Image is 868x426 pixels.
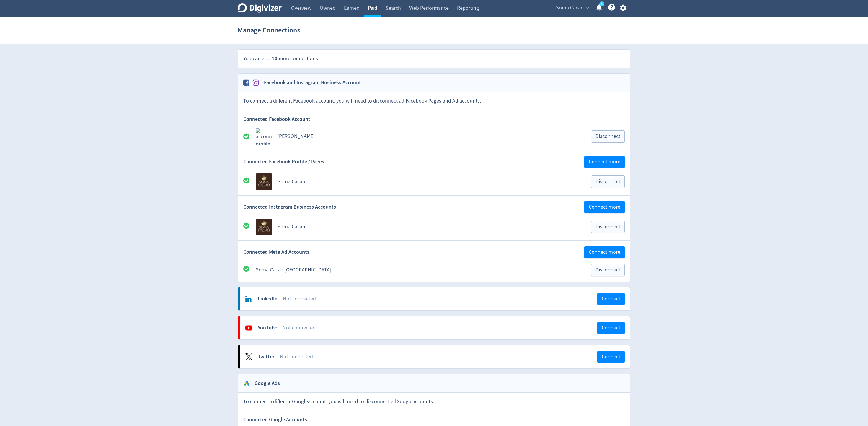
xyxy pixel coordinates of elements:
span: Disconnect [595,267,620,273]
div: LinkedIn [258,295,278,303]
span: Disconnect [595,134,620,139]
a: Soma Cacao [GEOGRAPHIC_DATA] [256,266,331,273]
div: All good [243,265,256,274]
span: Connect [602,325,620,331]
div: To connect a different Google account, you will need to disconnect all Google accounts. [238,393,630,411]
button: Connect more [584,156,625,168]
span: Disconnect [595,179,620,184]
span: 10 [272,55,278,62]
div: All good [243,177,256,186]
img: account profile [256,128,272,145]
span: Connected Facebook Account [243,116,310,123]
button: Disconnect [591,264,625,276]
span: Connected Meta Ad Accounts [243,248,309,256]
span: Connected Instagram Business Accounts [243,203,336,211]
span: Connect more [589,204,620,210]
span: Soma Cacao [556,3,584,13]
a: [PERSON_NAME] [278,133,315,140]
div: Not connected [283,295,597,303]
button: Disconnect [591,221,625,233]
h2: Google Ads [250,380,280,387]
button: Soma Cacao [554,3,591,13]
text: 1 [601,2,603,6]
img: Avatar for Soma Cacao [256,219,272,235]
button: Connect more [584,201,625,213]
a: Soma Cacao [278,223,305,230]
span: Connect [602,296,620,302]
a: YouTubeNot connectedConnect [240,316,630,339]
div: Not connected [280,353,597,360]
h1: Manage Connections [238,21,300,40]
div: Twitter [258,353,275,360]
span: Connect [602,354,620,360]
button: Disconnect [591,130,625,143]
img: Avatar for Soma Cacao [256,173,272,190]
a: TwitterNot connectedConnect [240,345,630,368]
div: To connect a different Facebook account, you will need to disconnect all Facebook Pages and Ad ac... [238,92,630,110]
h2: Facebook and Instagram Business Account [260,79,361,86]
span: expand_more [585,5,590,11]
span: Connect more [589,159,620,165]
button: Connect more [584,246,625,258]
button: Connect [597,351,625,363]
a: 1 [599,1,604,6]
a: Soma Cacao [278,178,305,185]
span: Connected Facebook Profile / Pages [243,158,324,165]
a: LinkedInNot connectedConnect [240,287,630,310]
button: Disconnect [591,175,625,188]
span: Connect more [589,250,620,255]
button: Connect [597,322,625,334]
div: YouTube [258,324,277,331]
div: All good [243,222,256,231]
div: Not connected [283,324,597,331]
button: Connect [597,293,625,305]
span: You can add more connections . [243,55,319,62]
span: Disconnect [595,224,620,230]
span: Connected Google Accounts [243,416,307,423]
